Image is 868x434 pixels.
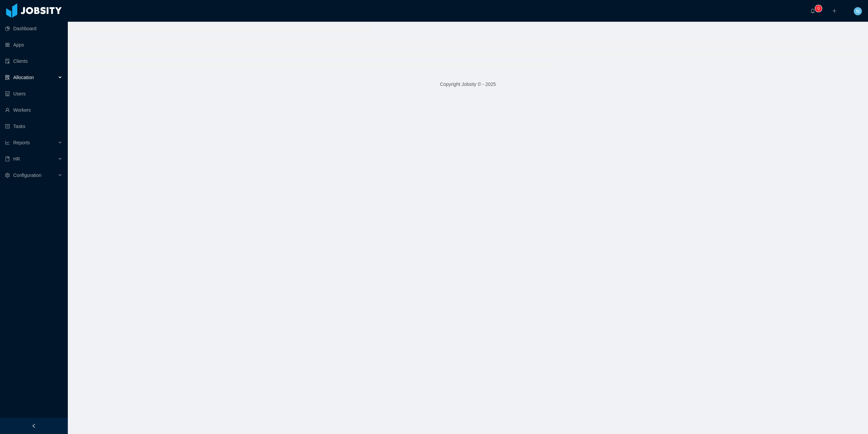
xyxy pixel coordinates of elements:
[13,173,41,178] span: Configuration
[5,54,62,68] a: icon: auditClients
[68,73,868,96] footer: Copyright Jobsity © - 2025
[5,120,62,133] a: icon: profileTasks
[5,103,62,117] a: icon: userWorkers
[5,140,10,145] i: icon: line-chart
[5,38,62,52] a: icon: appstoreApps
[13,140,30,145] span: Reports
[815,5,822,12] sup: 0
[13,75,34,80] span: Allocation
[832,8,837,13] i: icon: plus
[5,173,10,178] i: icon: setting
[5,22,62,35] a: icon: pie-chartDashboard
[5,157,10,161] i: icon: book
[5,87,62,101] a: icon: robotUsers
[856,7,860,15] span: N
[5,75,10,80] i: icon: solution
[13,156,20,162] span: HR
[810,8,815,13] i: icon: bell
